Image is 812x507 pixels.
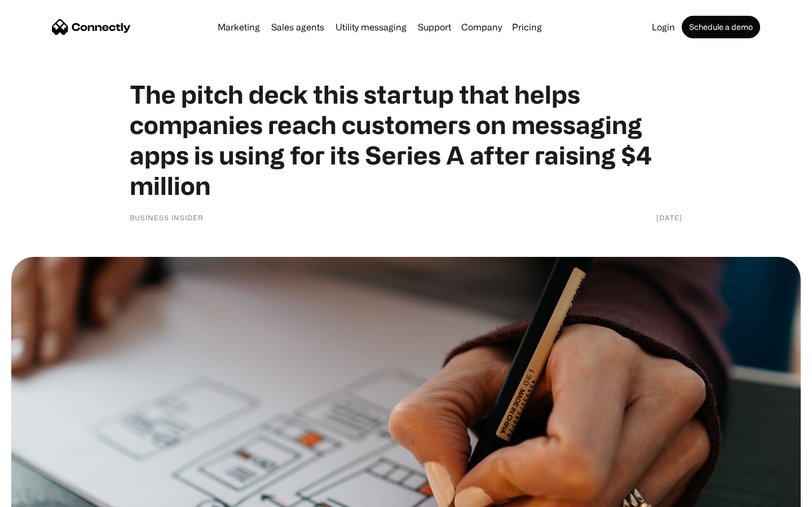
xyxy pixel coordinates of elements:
[267,23,329,32] a: Sales agents
[682,16,760,38] a: Schedule a demo
[461,19,502,35] div: Company
[11,487,68,503] aside: Language selected: English
[213,23,264,32] a: Marketing
[130,79,682,201] h1: The pitch deck this startup that helps companies reach customers on messaging apps is using for i...
[331,23,411,32] a: Utility messaging
[656,212,682,223] div: [DATE]
[130,212,204,223] div: Business Insider
[507,23,546,32] a: Pricing
[23,487,68,503] ul: Language list
[647,23,679,32] a: Login
[413,23,456,32] a: Support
